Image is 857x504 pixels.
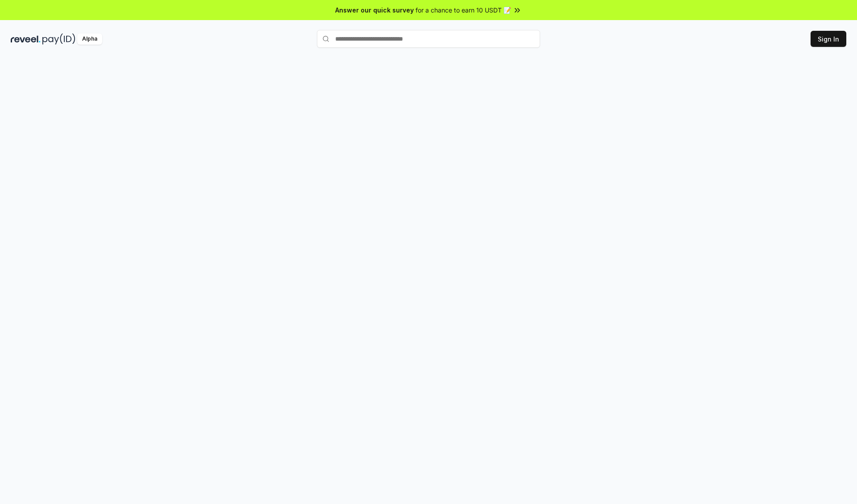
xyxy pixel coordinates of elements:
span: Answer our quick survey [335,5,414,15]
span: for a chance to earn 10 USDT 📝 [416,5,511,15]
img: reveel_dark [11,33,41,45]
button: Sign In [811,31,846,47]
div: Alpha [77,33,102,45]
img: pay_id [42,33,75,45]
